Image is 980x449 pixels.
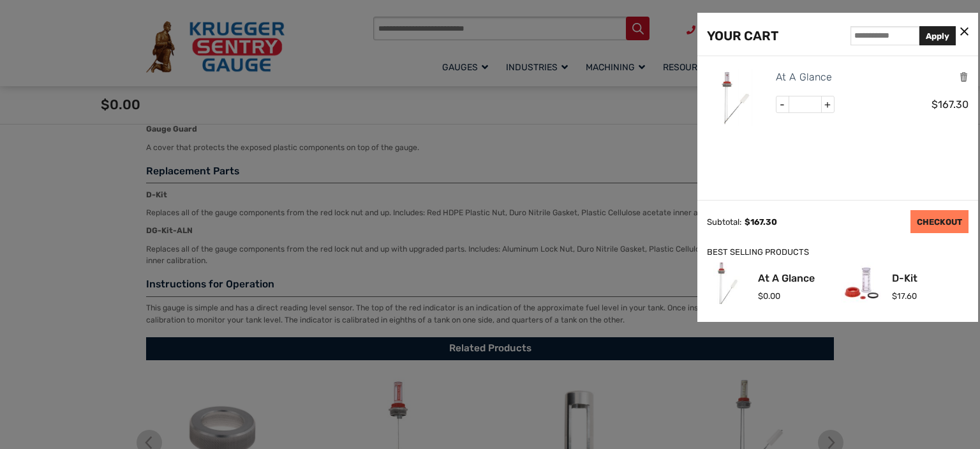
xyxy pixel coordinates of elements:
[892,291,897,301] span: $
[758,273,815,284] a: At A Glance
[841,263,882,304] img: D-Kit
[707,263,748,304] img: At A Glance
[821,96,834,113] span: +
[758,291,780,301] span: 0.00
[892,273,917,284] a: D-Kit
[776,96,789,113] span: -
[707,217,741,227] div: Subtotal:
[932,98,938,110] span: $
[932,98,969,110] span: 167.30
[758,291,763,301] span: $
[707,246,969,259] div: BEST SELLING PRODUCTS
[776,69,832,86] a: At A Glance
[910,210,969,233] a: CHECKOUT
[707,69,764,126] img: At A Glance
[892,291,917,301] span: 17.60
[707,26,778,46] div: YOUR CART
[959,71,969,83] a: Remove this item
[745,217,750,227] span: $
[745,217,777,227] span: 167.30
[919,26,956,45] button: Apply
